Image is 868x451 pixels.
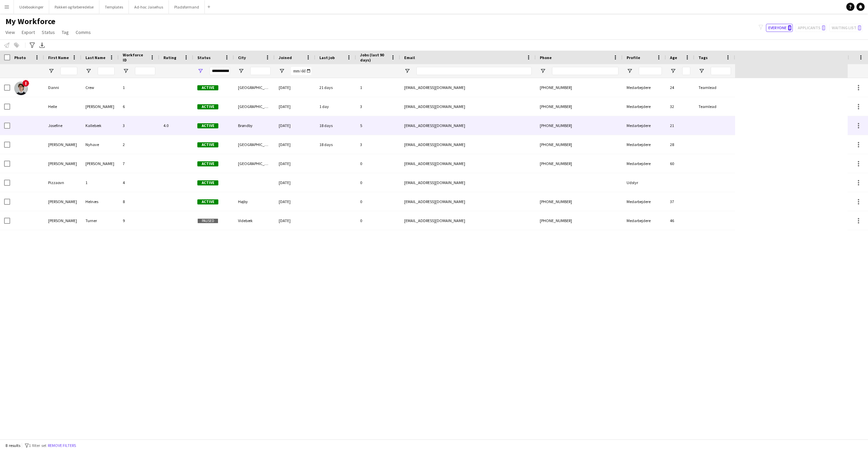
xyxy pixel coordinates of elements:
span: Last Name [85,55,105,60]
button: Open Filter Menu [85,68,92,74]
div: [PHONE_NUMBER] [536,135,623,154]
a: Export [19,28,38,37]
div: [PHONE_NUMBER] [536,78,623,97]
div: Videbæk [234,211,275,230]
div: [EMAIL_ADDRESS][DOMAIN_NAME] [400,135,536,154]
a: View [3,28,18,37]
span: ! [22,80,29,87]
span: Profile [627,55,640,60]
img: Danni Crew [14,82,28,95]
div: [DATE] [275,78,315,97]
div: 18 days [315,135,356,154]
div: 3 [119,116,159,135]
div: Nyhave [81,135,119,154]
div: 5 [356,116,400,135]
span: Status [197,55,211,60]
div: [EMAIL_ADDRESS][DOMAIN_NAME] [400,97,536,116]
button: Open Filter Menu [238,68,244,74]
input: Last Name Filter Input [98,67,115,75]
div: [PHONE_NUMBER] [536,211,623,230]
div: [EMAIL_ADDRESS][DOMAIN_NAME] [400,78,536,97]
span: Joined [279,55,292,60]
input: Profile Filter Input [639,67,662,75]
div: 0 [356,173,400,192]
div: 0 [356,192,400,211]
div: [EMAIL_ADDRESS][DOMAIN_NAME] [400,116,536,135]
span: Age [670,55,677,60]
span: Active [197,161,218,166]
div: [PERSON_NAME] [44,211,81,230]
div: Kallebæk [81,116,119,135]
div: 32 [666,97,694,116]
input: First Name Filter Input [60,67,77,75]
div: 60 [666,154,694,173]
div: 2 [119,135,159,154]
span: Active [197,142,218,147]
div: [DATE] [275,173,315,192]
div: 4 [119,173,159,192]
span: 8 [788,25,791,31]
div: [EMAIL_ADDRESS][DOMAIN_NAME] [400,173,536,192]
div: 24 [666,78,694,97]
div: 1 [81,173,119,192]
span: Tag [62,29,69,35]
button: Open Filter Menu [48,68,54,74]
button: Udebookinger [14,0,49,14]
div: Udstyr [623,173,666,192]
input: Phone Filter Input [552,67,618,75]
button: Pladsformand [169,0,205,14]
div: [PERSON_NAME] [81,154,119,173]
div: [PERSON_NAME] [44,192,81,211]
span: 1 filter set [29,443,46,448]
app-action-btn: Export XLSX [38,41,46,49]
div: [PHONE_NUMBER] [536,154,623,173]
span: Last job [319,55,335,60]
div: Medarbejdere [623,192,666,211]
div: [DATE] [275,116,315,135]
span: Active [197,85,218,90]
div: 3 [356,135,400,154]
div: 1 [119,78,159,97]
span: Phone [540,55,552,60]
div: Josefine [44,116,81,135]
div: [PERSON_NAME] [44,154,81,173]
span: Email [404,55,415,60]
span: Comms [76,29,91,35]
app-action-btn: Advanced filters [28,41,36,49]
div: [EMAIL_ADDRESS][DOMAIN_NAME] [400,211,536,230]
div: 3 [356,97,400,116]
span: My Workforce [5,16,55,26]
button: Everyone8 [766,24,793,32]
div: [PHONE_NUMBER] [536,192,623,211]
div: [DATE] [275,192,315,211]
div: [GEOGRAPHIC_DATA] [234,154,275,173]
div: [DATE] [275,135,315,154]
a: Comms [73,28,94,37]
div: 0 [356,154,400,173]
div: Medarbejdere [623,135,666,154]
div: [PERSON_NAME] [44,135,81,154]
span: Workforce ID [123,52,147,62]
span: Jobs (last 90 days) [360,52,388,62]
div: 21 [666,116,694,135]
div: Højby [234,192,275,211]
div: Teamlead [694,78,735,97]
div: Medarbejdere [623,211,666,230]
div: [EMAIL_ADDRESS][DOMAIN_NAME] [400,192,536,211]
button: Open Filter Menu [627,68,633,74]
span: Tags [698,55,708,60]
div: [PHONE_NUMBER] [536,97,623,116]
span: Paused [197,218,218,223]
div: Pizzaovn [44,173,81,192]
input: Age Filter Input [682,67,690,75]
div: 37 [666,192,694,211]
div: [GEOGRAPHIC_DATA] [234,135,275,154]
div: Teamlead [694,97,735,116]
button: Pakkeri og forberedelse [49,0,99,14]
input: Workforce ID Filter Input [135,67,155,75]
span: Photo [14,55,26,60]
div: Brøndby [234,116,275,135]
span: Export [22,29,35,35]
span: Active [197,180,218,185]
span: Status [42,29,55,35]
